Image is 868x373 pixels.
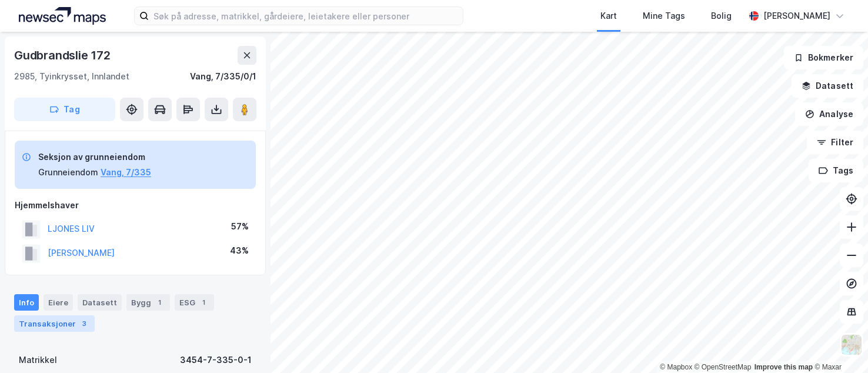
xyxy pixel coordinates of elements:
div: Eiere [44,294,73,311]
button: Tags [809,159,863,182]
a: OpenStreetMap [695,363,752,371]
button: Filter [807,131,863,154]
div: 57% [231,219,249,234]
div: Grunneiendom [38,165,98,179]
div: Kontrollprogram for chat [809,317,868,373]
div: 3 [78,318,90,329]
button: Tag [14,98,115,121]
div: 1 [153,297,165,308]
input: Søk på adresse, matrikkel, gårdeiere, leietakere eller personer [149,7,463,25]
div: Datasett [78,294,122,311]
a: Improve this map [755,363,813,371]
button: Bokmerker [784,46,863,69]
div: 3454-7-335-0-1 [180,353,252,367]
button: Datasett [792,74,863,98]
div: Hjemmelshaver [15,198,256,212]
div: Kart [600,9,617,23]
div: Seksjon av grunneiendom [38,150,151,164]
div: [PERSON_NAME] [763,9,830,23]
div: 1 [198,297,209,308]
div: Matrikkel [19,353,57,367]
div: Mine Tags [643,9,685,23]
div: 43% [230,244,249,258]
div: Bolig [711,9,732,23]
div: Bygg [126,294,170,311]
button: Analyse [795,102,863,126]
div: 2985, Tyinkrysset, Innlandet [14,69,129,84]
img: logo.a4113a55bc3d86da70a041830d287a7e.svg [19,7,106,25]
iframe: Chat Widget [809,317,868,373]
div: Gudbrandslie 172 [14,46,113,65]
a: Mapbox [660,363,692,371]
button: Vang, 7/335 [101,165,151,179]
div: Transaksjoner [14,315,95,332]
div: Info [14,294,39,311]
div: Vang, 7/335/0/1 [190,69,256,84]
div: ESG [175,294,214,311]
